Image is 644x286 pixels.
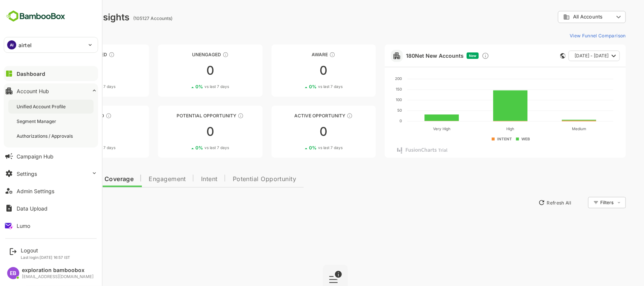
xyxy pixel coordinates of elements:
a: Active OpportunityThese accounts have open opportunities which might be at any of the Sales Stage... [245,106,350,158]
div: All Accounts [532,10,599,25]
div: 0 [245,126,350,138]
div: Admin Settings [17,188,54,194]
button: Campaign Hub [4,149,98,164]
div: Potential Opportunity [132,113,236,118]
div: These accounts have not shown enough engagement and need nurturing [196,52,202,58]
span: vs last 7 days [65,84,89,89]
div: Aware [245,52,350,57]
span: Intent [175,176,191,182]
div: Dashboard Insights [18,12,103,23]
div: These accounts have just entered the buying cycle and need further nurturing [303,52,309,58]
div: Active Opportunity [245,113,350,118]
span: vs last 7 days [178,84,203,89]
div: exploration bamboobox [22,267,94,274]
p: airtel [18,41,32,49]
a: AwareThese accounts have just entered the buying cycle and need further nurturing00%vs last 7 days [245,45,350,97]
div: These accounts have open opportunities which might be at any of the Sales Stages [320,113,326,119]
div: Campaign Hub [17,153,54,160]
div: Account Hub [17,88,49,94]
div: Data Upload [17,205,48,212]
a: UnengagedThese accounts have not shown enough engagement and need nurturing00%vs last 7 days [132,45,236,97]
span: Data Quality and Coverage [26,176,107,182]
a: UnreachedThese accounts have not been engaged with for a defined time period00%vs last 7 days [18,45,123,97]
span: [DATE] - [DATE] [548,51,582,61]
div: Engaged [18,113,123,118]
div: These accounts are MQAs and can be passed on to Inside Sales [211,113,217,119]
span: Potential Opportunity [206,176,270,182]
div: 0 % [55,84,89,89]
div: 0 [18,126,123,138]
p: Last login: [DATE] 16:57 IST [21,255,70,260]
div: AI [7,40,16,49]
div: 0 [132,65,236,77]
div: 0 % [283,145,316,151]
div: 0 [245,65,350,77]
button: [DATE] - [DATE] [542,51,593,61]
button: Data Upload [4,201,98,216]
img: BambooboxFullLogoMark.5f36c76dfaba33ec1ec1367b70bb1252.svg [4,9,68,23]
text: High [480,126,488,131]
div: 0 % [283,84,316,89]
text: 150 [369,87,375,91]
div: Filters [573,196,599,209]
span: New [443,54,450,58]
button: Admin Settings [4,183,98,198]
button: Account Hub [4,83,98,98]
a: Potential OpportunityThese accounts are MQAs and can be passed on to Inside Sales00%vs last 7 days [132,106,236,158]
div: Lumo [17,223,30,229]
div: 0 % [169,145,203,151]
span: vs last 7 days [292,84,316,89]
div: 0 % [55,145,89,151]
button: Lumo [4,218,98,233]
span: Engagement [122,176,160,182]
div: These accounts have not been engaged with for a defined time period [82,52,88,58]
div: Dashboard [17,71,45,77]
span: All Accounts [547,14,576,20]
div: This card does not support filter and segments [534,53,539,58]
button: Refresh All [509,197,548,209]
div: Logout [21,247,70,254]
div: Unreached [18,52,123,57]
div: Settings [17,171,37,177]
div: 0 [18,65,123,77]
button: New Insights [18,196,73,209]
div: 0 % [169,84,203,89]
text: 100 [369,97,375,102]
text: 0 [373,118,375,123]
text: WEB [495,137,504,141]
text: Medium [546,126,560,131]
div: Segment Manager [17,118,58,125]
div: Authorizations / Approvals [17,133,74,139]
div: 0 [132,126,236,138]
button: Dashboard [4,66,98,81]
button: Settings [4,166,98,181]
div: Unified Account Profile [17,103,67,110]
div: [EMAIL_ADDRESS][DOMAIN_NAME] [22,274,94,279]
div: These accounts are warm, further nurturing would qualify them to MQAs [79,113,85,119]
div: All Accounts [537,14,587,20]
ag: (105127 Accounts) [107,15,148,21]
span: vs last 7 days [292,145,316,151]
a: 180Net New Accounts [380,52,437,59]
a: EngagedThese accounts are warm, further nurturing would qualify them to MQAs00%vs last 7 days [18,106,123,158]
button: View Funnel Comparison [540,29,599,42]
span: vs last 7 days [178,145,203,151]
text: 200 [369,76,375,81]
span: vs last 7 days [65,145,89,151]
div: Unengaged [132,52,236,57]
div: Filters [574,200,587,205]
div: EB [7,267,19,279]
text: 50 [371,108,375,112]
text: Very High [407,126,424,131]
div: AIairtel [4,37,98,52]
div: Discover new ICP-fit accounts showing engagement — via intent surges, anonymous website visits, L... [455,52,463,60]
